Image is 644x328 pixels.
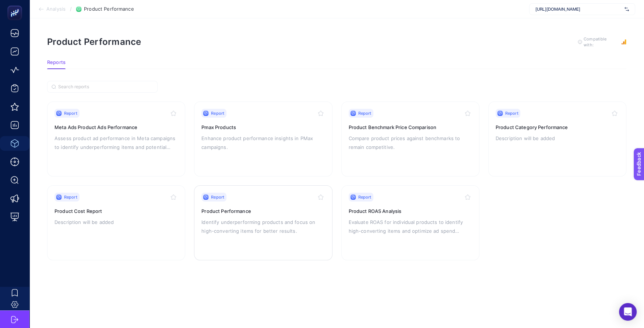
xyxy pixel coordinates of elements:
p: Compare product prices against benchmarks to remain competitive. [349,134,472,151]
span: / [70,6,72,12]
span: Report [211,110,224,116]
span: Compatible with: [584,36,617,48]
a: ReportPmax ProductsEnhance product performance insights in PMax campaigns. [194,101,332,177]
p: Description will be added [54,218,178,227]
p: Description will be added [496,134,619,143]
h3: Pmax Products [201,124,325,131]
button: Reports [47,60,66,69]
a: ReportProduct PerformanceIdentify underperforming products and focus on high-converting items for... [194,185,332,260]
span: Report [211,194,224,200]
span: Report [64,194,77,200]
img: svg%3e [624,6,629,13]
span: Report [64,110,77,116]
h3: Product Cost Report [54,207,178,215]
div: Open Intercom Messenger [619,303,637,321]
a: ReportProduct Cost ReportDescription will be added [47,185,185,260]
span: Feedback [4,2,28,8]
span: Analysis [46,6,66,12]
a: ReportMeta Ads Product Ads PerformanceAssess product ad performance in Meta campaigns to identify... [47,101,185,177]
span: [URL][DOMAIN_NAME] [535,6,622,12]
h3: Product Benchmark Price Comparison [349,124,472,131]
span: Report [358,194,372,200]
span: Reports [47,60,66,65]
a: ReportProduct Benchmark Price ComparisonCompare product prices against benchmarks to remain compe... [341,101,479,177]
span: Report [358,110,372,116]
h3: Product ROAS Analysis [349,207,472,215]
span: Product Performance [84,6,134,12]
p: Assess product ad performance in Meta campaigns to identify underperforming items and potential p... [54,134,178,151]
p: Identify underperforming products and focus on high-converting items for better results. [201,218,325,235]
input: Search [58,84,153,90]
h3: Product Performance [201,207,325,215]
span: Report [505,110,518,116]
h1: Product Performance [47,36,141,47]
h3: Product Category Performance [496,124,619,131]
a: ReportProduct Category PerformanceDescription will be added [488,101,626,177]
p: Evaluate ROAS for individual products to identify high-converting items and optimize ad spend all... [349,218,472,235]
h3: Meta Ads Product Ads Performance [54,124,178,131]
p: Enhance product performance insights in PMax campaigns. [201,134,325,151]
a: ReportProduct ROAS AnalysisEvaluate ROAS for individual products to identify high-converting item... [341,185,479,260]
